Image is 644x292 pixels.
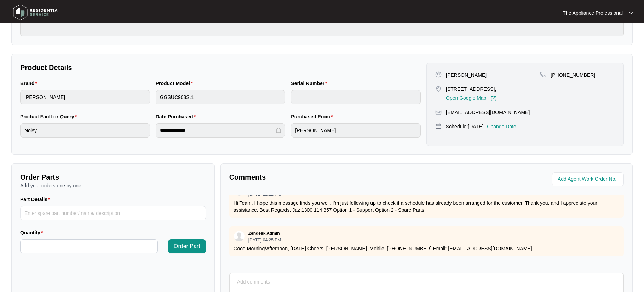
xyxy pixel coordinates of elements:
[551,71,595,78] p: [PHONE_NUMBER]
[20,196,53,203] label: Part Details
[168,239,206,253] button: Order Part
[558,175,620,183] input: Add Agent Work Order No.
[563,10,623,17] p: The Appliance Professional
[234,199,620,214] p: Hi Team, I hope this message finds you well. I’m just following up to check if a schedule has alr...
[20,123,150,138] input: Product Fault or Query
[156,113,199,120] label: Date Purchased
[174,242,200,251] span: Order Part
[487,123,516,130] p: Change Date
[20,206,206,220] input: Part Details
[629,11,633,15] img: dropdown arrow
[229,172,422,182] p: Comments
[435,123,442,129] img: map-pin
[446,109,530,116] p: [EMAIL_ADDRESS][DOMAIN_NAME]
[291,123,421,138] input: Purchased From
[435,86,442,92] img: map-pin
[160,127,275,134] input: Date Purchased
[248,192,281,197] p: [DATE] 12:12 PM
[248,238,281,242] p: [DATE] 04:25 PM
[20,172,206,182] p: Order Parts
[20,182,206,189] p: Add your orders one by one
[156,80,196,87] label: Product Model
[435,71,442,78] img: user-pin
[490,95,497,102] img: Link-External
[291,80,330,87] label: Serial Number
[20,90,150,104] input: Brand
[20,229,46,236] label: Quantity
[248,230,280,236] p: Zendesk Admin
[446,123,483,130] p: Schedule: [DATE]
[21,240,157,253] input: Quantity
[291,90,421,104] input: Serial Number
[291,113,335,120] label: Purchased From
[446,71,487,78] p: [PERSON_NAME]
[234,231,245,241] img: user.svg
[446,95,497,102] a: Open Google Map
[540,71,546,78] img: map-pin
[11,2,60,23] img: residentia service logo
[20,80,40,87] label: Brand
[435,109,442,115] img: map-pin
[156,90,286,104] input: Product Model
[20,63,421,72] p: Product Details
[446,86,497,93] p: [STREET_ADDRESS],
[234,245,620,252] p: Good Morning/Afternoon, [DATE] Cheers, [PERSON_NAME]. Mobile: [PHONE_NUMBER] Email: [EMAIL_ADDRES...
[20,113,80,120] label: Product Fault or Query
